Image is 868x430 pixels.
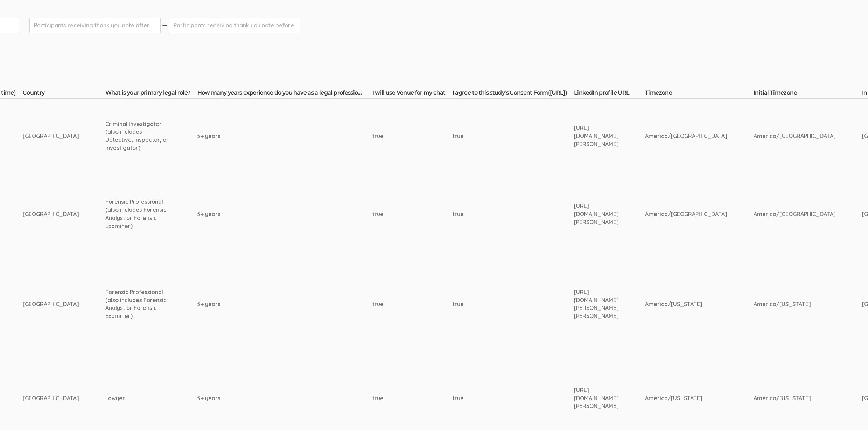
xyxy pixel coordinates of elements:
[754,173,862,255] td: America/[GEOGRAPHIC_DATA]
[372,394,426,402] div: true
[105,394,171,402] div: Lawyer
[833,396,868,430] iframe: Chat Widget
[105,198,171,230] div: Forensic Professional (also includes Forensic Analyst or Forensic Examiner)
[574,288,619,320] div: [URL][DOMAIN_NAME][PERSON_NAME][PERSON_NAME]
[453,132,548,140] div: true
[105,89,197,99] th: What is your primary legal role?
[372,89,453,99] th: I will use Venue for my chat
[161,18,168,33] img: dash.svg
[23,89,105,99] th: Country
[169,18,300,33] input: Participants receiving thank you note before...
[29,18,161,33] input: Participants receiving thank you note after...
[197,132,346,140] div: 5+ years
[754,99,862,173] td: America/[GEOGRAPHIC_DATA]
[23,394,79,402] div: [GEOGRAPHIC_DATA]
[574,386,619,410] div: [URL][DOMAIN_NAME][PERSON_NAME]
[453,89,574,99] th: I agree to this study's Consent Form([URL])
[574,202,619,226] div: [URL][DOMAIN_NAME][PERSON_NAME]
[453,394,548,402] div: true
[574,124,619,148] div: [URL][DOMAIN_NAME][PERSON_NAME]
[105,120,171,152] div: Criminal Investigator (also includes Detective, Inspector, or Investigator)
[453,210,548,218] div: true
[23,300,79,308] div: [GEOGRAPHIC_DATA]
[372,300,426,308] div: true
[372,210,426,218] div: true
[574,89,645,99] th: LinkedIn profile URL
[197,89,372,99] th: How many years experience do you have as a legal professional?
[754,89,862,99] th: Initial Timezone
[372,132,426,140] div: true
[197,300,346,308] div: 5+ years
[645,89,754,99] th: Timezone
[23,210,79,218] div: [GEOGRAPHIC_DATA]
[197,210,346,218] div: 5+ years
[645,173,754,255] td: America/[GEOGRAPHIC_DATA]
[645,99,754,173] td: America/[GEOGRAPHIC_DATA]
[197,394,346,402] div: 5+ years
[23,132,79,140] div: [GEOGRAPHIC_DATA]
[453,300,548,308] div: true
[754,255,862,353] td: America/[US_STATE]
[645,255,754,353] td: America/[US_STATE]
[105,288,171,320] div: Forensic Professional (also includes Forensic Analyst or Forensic Examiner)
